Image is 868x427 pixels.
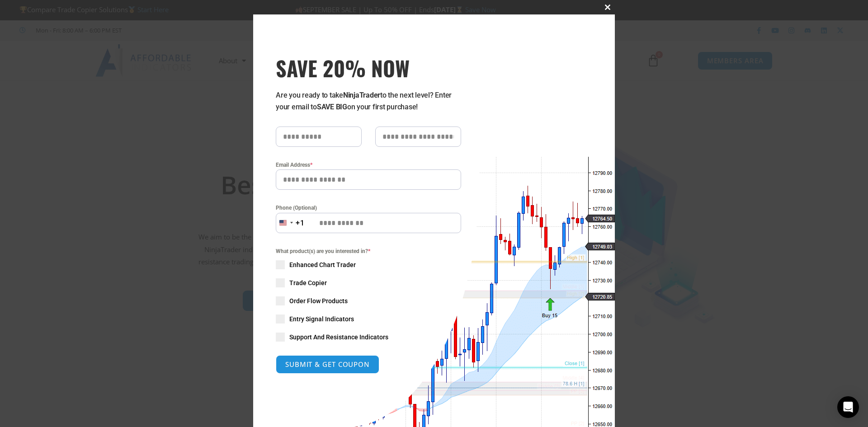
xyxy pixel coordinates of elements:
[317,103,347,111] strong: SAVE BIG
[289,296,348,305] span: Order Flow Products
[837,396,859,418] div: Open Intercom Messenger
[289,314,354,324] span: Entry Signal Indicators
[296,217,305,229] div: +1
[276,55,461,80] h3: SAVE 20% NOW
[276,89,461,113] p: Are you ready to take to the next level? Enter your email to on your first purchase!
[289,260,356,269] span: Enhanced Chart Trader
[276,314,461,324] label: Entry Signal Indicators
[276,278,461,287] label: Trade Copier
[276,355,379,374] button: SUBMIT & GET COUPON
[276,296,461,305] label: Order Flow Products
[276,260,461,269] label: Enhanced Chart Trader
[343,91,380,99] strong: NinjaTrader
[276,333,461,342] label: Support And Resistance Indicators
[289,278,327,287] span: Trade Copier
[276,247,461,256] span: What product(s) are you interested in?
[289,333,388,342] span: Support And Resistance Indicators
[276,213,305,233] button: Selected country
[276,160,461,169] label: Email Address
[276,203,461,212] label: Phone (Optional)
